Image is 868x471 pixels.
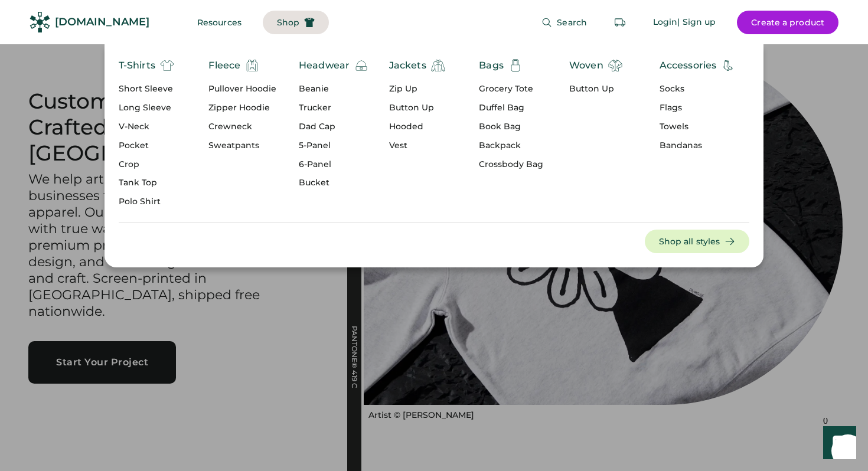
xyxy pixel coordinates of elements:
div: | Sign up [677,17,716,28]
div: Crop [119,159,174,171]
div: Sweatpants [208,140,276,152]
div: Fleece [208,58,240,73]
div: Pullover Hoodie [208,83,276,95]
div: Grocery Tote [479,83,543,95]
button: Create a product [737,11,838,34]
div: Short Sleeve [119,83,174,95]
div: [DOMAIN_NAME] [55,15,149,30]
div: Polo Shirt [119,196,174,208]
div: Crewneck [208,121,276,133]
button: Search [527,11,601,34]
img: t-shirt%20%282%29.svg [160,58,174,73]
div: Duffel Bag [479,102,543,114]
div: Bandanas [660,140,736,152]
div: Button Up [389,102,445,114]
div: Beanie [299,83,368,95]
div: Flags [660,102,736,114]
img: hoodie.svg [245,58,259,73]
div: Zipper Hoodie [208,102,276,114]
div: Zip Up [389,83,445,95]
div: Dad Cap [299,121,368,133]
div: T-Shirts [119,58,155,73]
div: Pocket [119,140,174,152]
iframe: Front Chat [812,418,863,469]
span: Search [557,18,587,27]
span: Shop [277,18,299,27]
button: Shop all styles [645,230,750,253]
div: Login [653,17,678,28]
img: shirt.svg [608,58,622,73]
button: Resources [183,11,256,34]
div: Accessories [660,58,717,73]
div: 6-Panel [299,159,368,171]
div: Towels [660,121,736,133]
div: Backpack [479,140,543,152]
div: Crossbody Bag [479,159,543,171]
img: beanie.svg [354,58,368,73]
div: Socks [660,83,736,95]
img: Totebag-01.svg [508,58,523,73]
button: Shop [263,11,329,34]
img: Rendered Logo - Screens [30,12,50,32]
div: 5-Panel [299,140,368,152]
img: jacket%20%281%29.svg [431,58,445,73]
div: Bags [479,58,504,73]
div: Woven [569,58,603,73]
div: Jackets [389,58,426,73]
div: Bucket [299,177,368,189]
div: Book Bag [479,121,543,133]
div: Tank Top [119,177,174,189]
img: accessories-ab-01.svg [721,58,735,73]
div: Button Up [569,83,622,95]
div: Vest [389,140,445,152]
div: Trucker [299,102,368,114]
div: Long Sleeve [119,102,174,114]
button: Retrieve an order [608,11,632,34]
div: Hooded [389,121,445,133]
div: V-Neck [119,121,174,133]
div: Headwear [299,58,350,73]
